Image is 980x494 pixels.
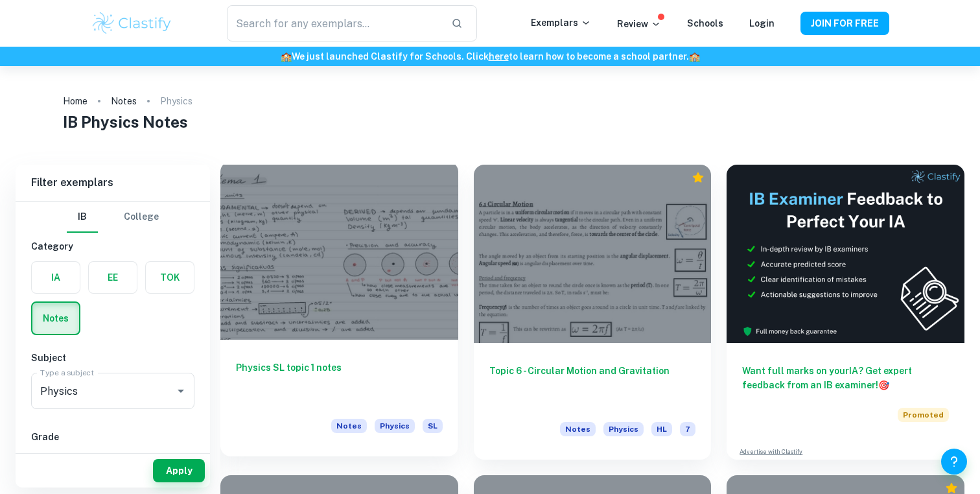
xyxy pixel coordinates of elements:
button: IA [32,262,80,293]
span: Promoted [898,408,949,422]
span: HL [651,422,672,436]
a: Home [63,92,87,110]
h6: Topic 6 - Circular Motion and Gravitation [489,364,696,406]
span: Physics [603,422,644,436]
a: Schools [687,18,723,29]
span: 🏫 [689,51,700,62]
div: Premium [692,171,705,184]
button: College [124,202,159,233]
span: Notes [331,419,367,433]
input: Search for any exemplars... [227,5,441,41]
span: SL [423,419,443,433]
p: Exemplars [531,16,591,30]
span: Physics [375,419,415,433]
button: Apply [153,459,205,482]
h6: Grade [31,430,194,444]
a: Topic 6 - Circular Motion and GravitationNotesPhysicsHL7 [474,165,712,460]
button: EE [89,262,137,293]
p: Physics [160,94,192,108]
label: Type a subject [40,367,94,378]
h6: Physics SL topic 1 notes [236,360,443,403]
a: Physics SL topic 1 notesNotesPhysicsSL [220,165,458,460]
button: Notes [32,303,79,334]
img: Clastify logo [91,10,173,36]
button: TOK [146,262,194,293]
button: Open [172,382,190,400]
a: Want full marks on yourIA? Get expert feedback from an IB examiner!PromotedAdvertise with Clastify [727,165,964,460]
h6: We just launched Clastify for Schools. Click to learn how to become a school partner. [3,49,977,64]
img: Thumbnail [727,165,964,343]
p: Review [617,17,661,31]
button: JOIN FOR FREE [800,12,889,35]
div: Filter type choice [67,202,159,233]
h6: Category [31,239,194,253]
a: here [489,51,509,62]
a: Notes [111,92,137,110]
button: IB [67,202,98,233]
button: Help and Feedback [941,449,967,475]
h6: Subject [31,351,194,365]
h6: Want full marks on your IA ? Get expert feedback from an IB examiner! [742,364,949,392]
a: Advertise with Clastify [740,447,802,456]
span: 7 [680,422,695,436]
h6: Filter exemplars [16,165,210,201]
h1: IB Physics Notes [63,110,917,134]
a: Login [749,18,775,29]
span: 🎯 [878,380,889,390]
span: 🏫 [281,51,292,62]
span: Notes [560,422,596,436]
